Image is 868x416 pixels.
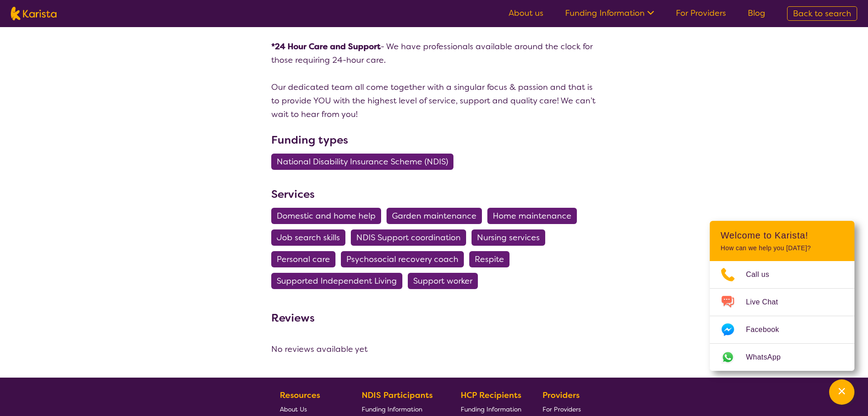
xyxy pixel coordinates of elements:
[387,210,487,221] a: Garden maintenance
[748,8,765,19] a: Blog
[487,210,582,221] a: Home maintenance
[509,8,543,19] a: About us
[787,6,857,21] a: Back to search
[746,268,780,281] span: Call us
[351,232,472,243] a: NDIS Support coordination
[793,8,851,19] span: Back to search
[542,390,580,401] b: Providers
[271,186,597,202] h3: Services
[676,8,726,19] a: For Providers
[280,405,307,413] span: About Us
[461,405,521,413] span: Funding Information
[542,405,581,413] span: For Providers
[280,402,340,416] a: About Us
[461,390,521,401] b: HCP Recipients
[710,261,854,371] ul: Choose channel
[362,405,422,413] span: Funding Information
[721,230,844,241] h2: Welcome to Karista!
[277,273,397,289] span: Supported Independent Living
[277,251,330,267] span: Personal care
[341,254,469,265] a: Psychosocial recovery coach
[271,210,387,221] a: Domestic and home help
[565,8,654,19] a: Funding Information
[472,232,551,243] a: Nursing services
[392,208,476,224] span: Garden maintenance
[271,232,351,243] a: Job search skills
[277,229,340,246] span: Job search skills
[493,208,571,224] span: Home maintenance
[542,402,585,416] a: For Providers
[408,276,483,286] a: Support worker
[710,221,854,371] div: Channel Menu
[746,323,790,337] span: Facebook
[413,273,472,289] span: Support worker
[277,154,448,170] span: National Disability Insurance Scheme (NDIS)
[271,80,597,121] p: Our dedicated team all come together with a singular focus & passion and that is to provide YOU w...
[346,251,458,267] span: Psychosocial recovery coach
[356,229,461,246] span: NDIS Support coordination
[271,40,597,67] p: - We have professionals available around the clock for those requiring 24-hour care.
[746,295,789,309] span: Live Chat
[280,390,320,401] b: Resources
[469,254,515,265] a: Respite
[461,402,521,416] a: Funding Information
[829,379,854,405] button: Channel Menu
[475,251,504,267] span: Respite
[710,344,854,371] a: Web link opens in a new tab.
[362,402,439,416] a: Funding Information
[271,156,459,167] a: National Disability Insurance Scheme (NDIS)
[271,41,381,52] strong: *24 Hour Care and Support
[11,7,57,20] img: Karista logo
[271,132,597,148] h3: Funding types
[721,244,844,252] p: How can we help you [DATE]?
[271,254,341,265] a: Personal care
[277,208,376,224] span: Domestic and home help
[477,229,540,246] span: Nursing services
[362,390,433,401] b: NDIS Participants
[271,276,408,286] a: Supported Independent Living
[271,342,597,356] div: No reviews available yet
[271,305,315,326] h3: Reviews
[746,351,792,364] span: WhatsApp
